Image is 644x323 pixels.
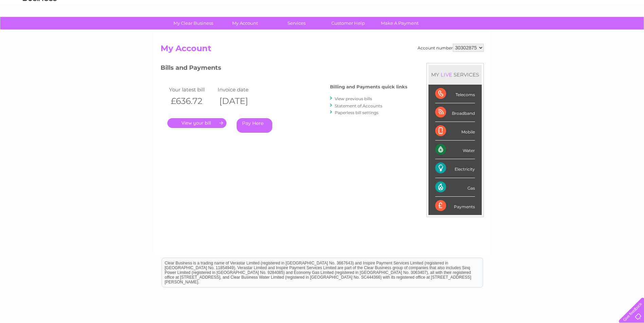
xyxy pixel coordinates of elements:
[435,122,475,141] div: Mobile
[335,96,372,101] a: View previous bills
[622,29,638,34] a: Log out
[22,18,57,38] img: logo.png
[599,29,615,34] a: Contact
[217,17,273,29] a: My Account
[418,44,484,52] div: Account number
[435,141,475,159] div: Water
[330,84,407,89] h4: Billing and Payments quick links
[165,17,221,29] a: My Clear Business
[525,29,537,34] a: Water
[435,197,475,215] div: Payments
[560,29,581,34] a: Telecoms
[167,85,216,94] td: Your latest bill
[335,103,382,108] a: Statement of Accounts
[439,71,454,78] div: LIVE
[435,178,475,197] div: Gas
[216,94,265,108] th: [DATE]
[216,85,265,94] td: Invoice date
[162,4,483,33] div: Clear Business is a trading name of Verastar Limited (registered in [GEOGRAPHIC_DATA] No. 3667643...
[372,17,428,29] a: Make A Payment
[167,118,226,128] a: .
[585,29,595,34] a: Blog
[435,103,475,122] div: Broadband
[428,65,482,84] div: MY SERVICES
[320,17,376,29] a: Customer Help
[435,85,475,103] div: Telecoms
[269,17,325,29] a: Services
[435,159,475,178] div: Electricity
[161,63,407,75] h3: Bills and Payments
[167,94,216,108] th: £636.72
[335,110,379,115] a: Paperless bill settings
[161,44,484,57] h2: My Account
[516,3,563,12] a: 0333 014 3131
[237,118,272,133] a: Pay Here
[541,29,556,34] a: Energy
